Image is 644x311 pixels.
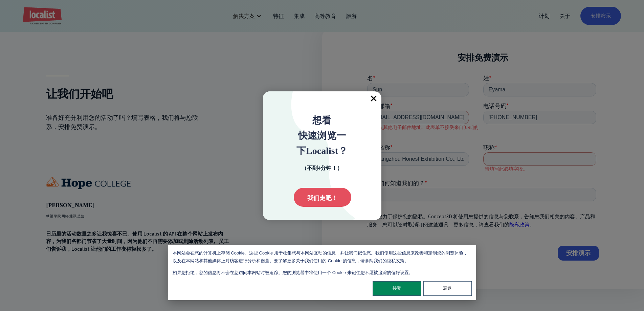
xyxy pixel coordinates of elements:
[2,49,111,62] font: 请输入其他电子邮件地址。此表单不接受来自[URL]的地址。
[371,90,377,107] font: ×
[116,69,128,76] font: 职称
[162,147,168,153] font: 。
[142,147,162,153] a: 隐私政策
[168,245,476,300] div: Cookie 横幅
[118,91,160,97] font: 请填写此必填字段。
[302,164,342,171] font: （不到4分钟！）
[312,115,331,126] font: 想看
[116,27,139,35] font: 电话号码
[443,285,452,292] font: 衰退
[173,249,472,265] font: 本网站会在您的计算机上存储 Cookie。这些 Cookie 用于收集您与本网站互动的信息，并让我们记住您。我们使用这些信息来改善和定制您的浏览体验，以及在本网站和其他媒体上对访客进行分析和衡量...
[373,281,421,296] button: 接受
[306,146,338,156] font: Localist
[367,91,381,106] div: Close popup
[294,188,351,207] div: 提交
[393,285,401,292] font: 接受
[296,130,346,156] font: 快速浏览一下
[423,281,472,296] button: 衰退
[338,146,348,156] font: ？
[288,163,356,172] div: （不到4分钟！）
[191,171,232,186] input: 安排演示
[276,112,368,158] div: 想要快速浏览一下 Localist 吗？
[367,91,381,106] span: 关闭
[173,269,414,277] font: 如果您拒绝，您的信息将不会在您访问本网站时被追踪。您的浏览器中将使用一个 Cookie 来记住您不愿被追踪的偏好设置。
